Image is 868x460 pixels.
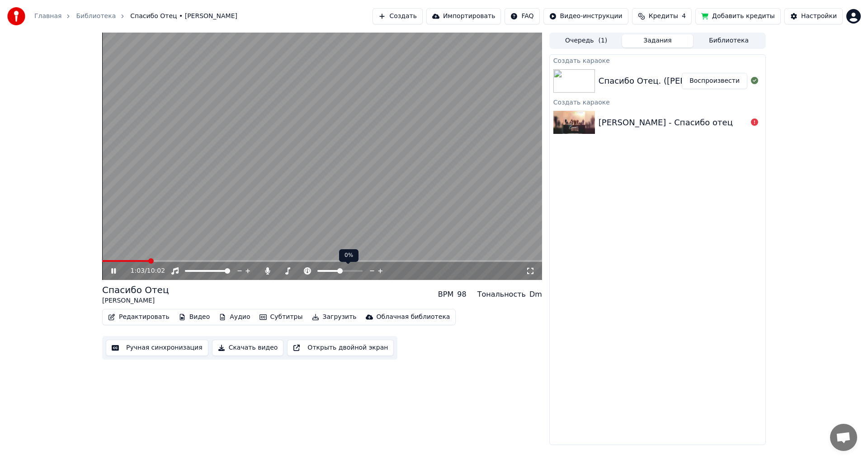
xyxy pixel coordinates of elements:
[212,340,284,356] button: Скачать видео
[529,289,542,300] div: Dm
[598,36,607,45] span: ( 1 )
[147,266,165,275] span: 10:02
[457,289,466,300] div: 98
[632,8,692,24] button: Кредиты4
[830,424,857,451] div: Открытый чат
[287,340,394,356] button: Открыть двойной экран
[76,12,116,21] a: Библиотека
[622,34,693,47] button: Задания
[7,7,25,25] img: youka
[256,311,307,323] button: Субтитры
[102,284,169,296] div: Спасибо Отец
[438,289,453,300] div: BPM
[175,311,214,323] button: Видео
[550,96,765,107] div: Создать караоке
[682,73,747,89] button: Воспроизвести
[102,296,169,305] div: [PERSON_NAME]
[550,55,765,66] div: Создать караоке
[104,311,173,323] button: Редактировать
[130,12,237,21] span: Спасибо Отец • [PERSON_NAME]
[551,34,622,47] button: Очередь
[34,12,237,21] nav: breadcrumb
[784,8,843,24] button: Настройки
[339,249,359,262] div: 0%
[377,313,450,322] div: Облачная библиотека
[695,8,781,24] button: Добавить кредиты
[426,8,501,24] button: Импортировать
[477,289,526,300] div: Тональность
[106,340,208,356] button: Ручная синхронизация
[682,12,686,21] span: 4
[373,8,422,24] button: Создать
[693,34,764,47] button: Библиотека
[34,12,61,21] a: Главная
[215,311,254,323] button: Аудио
[308,311,360,323] button: Загрузить
[543,8,628,24] button: Видео-инструкции
[131,266,152,275] div: /
[131,266,145,275] span: 1:03
[801,12,837,21] div: Настройки
[599,116,733,129] div: [PERSON_NAME] - Спасибо отец
[649,12,678,21] span: Кредиты
[505,8,539,24] button: FAQ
